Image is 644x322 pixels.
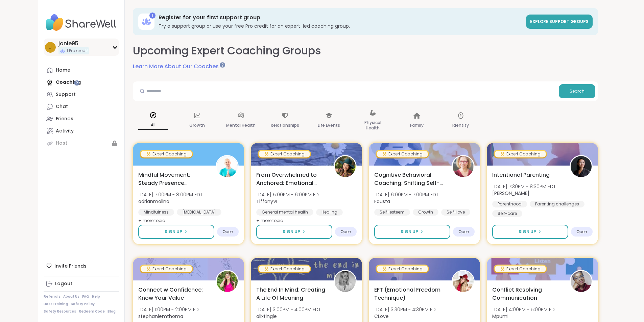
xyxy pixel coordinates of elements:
a: About Us [63,294,79,299]
a: Logout [44,278,119,290]
a: Home [44,64,119,76]
p: Family [410,121,424,129]
a: Support [44,89,119,101]
a: Activity [44,125,119,137]
div: Expert Coaching [259,151,310,157]
b: Fausta [374,198,390,205]
div: Expert Coaching [141,266,192,272]
div: Support [56,91,76,98]
img: CLove [453,271,474,292]
button: Sign Up [256,225,332,239]
div: Expert Coaching [495,266,546,272]
a: Host [44,137,119,149]
b: stephaniemthoma [138,313,183,320]
p: Identity [452,121,469,129]
span: [DATE] 3:00PM - 4:00PM EDT [256,306,321,313]
button: Sign Up [492,225,568,239]
p: Relationships [271,121,299,129]
div: Host [56,140,67,147]
div: Chat [56,103,68,110]
b: adrianmolina [138,198,169,205]
span: Search [570,88,585,94]
div: Mindfulness [138,209,174,216]
p: Physical Health [358,119,388,132]
span: Sign Up [165,229,182,235]
div: Expert Coaching [377,151,428,157]
button: Sign Up [138,225,214,239]
img: Natasha [571,156,592,177]
span: Sign Up [519,229,536,235]
span: [DATE] 6:00PM - 7:00PM EDT [374,191,438,198]
div: Expert Coaching [495,151,546,157]
span: Connect w Confidence: Know Your Value [138,286,208,302]
img: Mpumi [571,271,592,292]
a: Explore support groups [526,15,593,29]
b: alixtingle [256,313,277,320]
a: Help [92,294,100,299]
span: Open [576,229,587,234]
div: Self-esteem [374,209,410,216]
div: [MEDICAL_DATA] [177,209,221,216]
b: CLove [374,313,389,320]
div: Home [56,67,70,74]
div: Parenthood [492,201,527,207]
span: Explore support groups [530,19,589,24]
button: Sign Up [374,225,450,239]
span: Sign Up [401,229,418,235]
div: Expert Coaching [377,266,428,272]
span: Sign Up [283,229,300,235]
span: [DATE] 7:30PM - 8:30PM EDT [492,183,556,190]
div: jonie95 [58,40,89,47]
div: Expert Coaching [141,151,192,157]
a: Referrals [44,294,61,299]
img: TiffanyVL [335,156,356,177]
span: [DATE] 4:00PM - 5:00PM EDT [492,306,557,313]
span: The End In Mind: Creating A Life Of Meaning [256,286,326,302]
img: Fausta [453,156,474,177]
img: ShareWell Nav Logo [44,11,119,34]
iframe: Spotlight [74,80,79,85]
span: Mindful Movement: Steady Presence Through Yoga [138,171,208,187]
a: Learn More About Our Coaches [133,63,224,71]
span: [DATE] 7:00PM - 8:00PM EDT [138,191,202,198]
a: Redeem Code [79,309,105,314]
b: [PERSON_NAME] [492,190,529,197]
p: Mental Health [226,121,256,129]
b: Mpumi [492,313,508,320]
a: Friends [44,113,119,125]
a: Blog [108,309,116,314]
div: Healing [316,209,343,216]
h2: Upcoming Expert Coaching Groups [133,43,321,58]
span: From Overwhelmed to Anchored: Emotional Regulation [256,171,326,187]
a: FAQ [82,294,89,299]
div: Friends [56,116,73,122]
div: Expert Coaching [259,266,310,272]
div: Invite Friends [44,260,119,272]
h3: Register for your first support group [159,14,522,21]
a: Safety Resources [44,309,76,314]
p: Growth [189,121,205,129]
img: alixtingle [335,271,356,292]
span: Cognitive Behavioral Coaching: Shifting Self-Talk [374,171,444,187]
span: [DATE] 1:00PM - 2:00PM EDT [138,306,201,313]
span: Open [222,229,233,234]
div: Growth [413,209,438,216]
b: TiffanyVL [256,198,278,205]
span: j [49,43,52,52]
span: [DATE] 3:30PM - 4:30PM EDT [374,306,438,313]
div: General mental health [256,209,313,216]
div: Activity [56,128,74,134]
div: Self-love [441,209,470,216]
span: Conflict Resolving Communication [492,286,562,302]
img: stephaniemthoma [217,271,238,292]
span: [DATE] 5:00PM - 6:00PM EDT [256,191,321,198]
a: Chat [44,101,119,113]
span: Open [340,229,351,234]
a: Host Training [44,302,68,306]
span: Open [458,229,469,234]
span: EFT (Emotional Freedom Technique) [374,286,444,302]
div: Logout [55,280,72,287]
span: 1 Pro credit [67,48,88,54]
div: Parenting challenges [530,201,585,207]
img: adrianmolina [217,156,238,177]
